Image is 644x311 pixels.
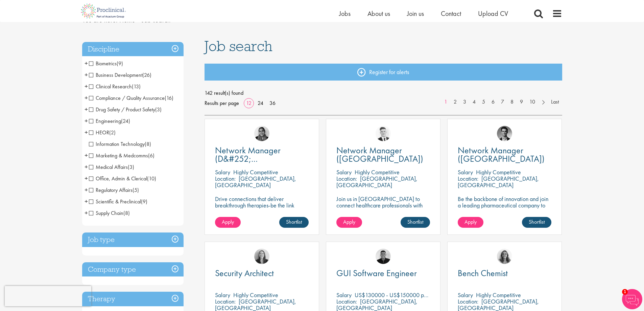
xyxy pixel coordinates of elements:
[478,9,508,18] span: Upload CV
[89,198,147,205] span: Scientific & Preclinical
[441,98,451,106] a: 1
[215,217,241,228] a: Apply
[336,217,362,228] a: Apply
[450,98,460,106] a: 2
[458,168,473,176] span: Salary
[367,9,390,18] span: About us
[85,162,88,172] span: +
[458,267,508,279] span: Bench Chemist
[497,249,512,264] a: Jackie Cerchio
[355,168,400,176] p: Highly Competitive
[215,267,274,279] span: Security Architect
[205,64,562,81] a: Register for alerts
[376,249,391,264] img: Christian Andersen
[89,117,130,125] span: Engineering
[89,175,147,182] span: Office, Admin & Clerical
[148,152,154,159] span: (6)
[89,83,141,90] span: Clinical Research
[254,249,269,264] img: Mia Kellerman
[469,98,479,106] a: 4
[339,9,351,18] a: Jobs
[526,98,539,106] a: 10
[117,60,123,67] span: (9)
[142,71,151,79] span: (26)
[507,98,517,106] a: 8
[458,297,478,305] span: Location:
[464,218,477,225] span: Apply
[476,291,521,299] p: Highly Competitive
[85,116,88,126] span: +
[336,269,430,277] a: GUI Software Engineer
[517,98,526,106] a: 9
[622,289,628,295] span: 1
[336,146,430,163] a: Network Manager ([GEOGRAPHIC_DATA])
[89,140,151,148] span: Information Technology
[497,126,512,141] img: Max Slevogt
[89,163,134,171] span: Medical Affairs
[85,104,88,114] span: +
[89,71,142,79] span: Business Development
[85,81,88,91] span: +
[82,292,184,306] h3: Therapy
[479,98,488,106] a: 5
[222,218,234,225] span: Apply
[488,98,498,106] a: 6
[458,145,545,164] span: Network Manager ([GEOGRAPHIC_DATA])
[128,163,134,171] span: (3)
[458,175,478,182] span: Location:
[89,106,162,113] span: Drug Safety / Product Safety
[132,83,141,90] span: (13)
[89,140,145,148] span: Information Technology
[343,218,355,225] span: Apply
[458,175,539,189] p: [GEOGRAPHIC_DATA], [GEOGRAPHIC_DATA]
[215,269,309,277] a: Security Architect
[458,146,551,163] a: Network Manager ([GEOGRAPHIC_DATA])
[89,94,165,102] span: Compliance / Quality Assurance
[458,291,473,299] span: Salary
[89,186,139,194] span: Regulatory Affairs
[522,217,551,228] a: Shortlist
[109,129,116,136] span: (2)
[336,196,430,221] p: Join us in [GEOGRAPHIC_DATA] to connect healthcare professionals with breakthrough therapies and ...
[82,232,184,247] h3: Job type
[215,175,296,189] p: [GEOGRAPHIC_DATA], [GEOGRAPHIC_DATA]
[89,106,155,113] span: Drug Safety / Product Safety
[155,106,162,113] span: (3)
[82,262,184,277] h3: Company type
[460,98,470,106] a: 3
[89,129,109,136] span: HEOR
[89,198,141,205] span: Scientific & Preclinical
[376,126,391,141] img: Nicolas Daniel
[89,94,173,102] span: Compliance / Quality Assurance
[215,145,299,173] span: Network Manager (D&#252;[GEOGRAPHIC_DATA])
[476,168,521,176] p: Highly Competitive
[254,126,269,141] img: Anjali Parbhu
[141,198,147,205] span: (9)
[215,297,236,305] span: Location:
[622,289,642,309] img: Chatbot
[89,209,130,217] span: Supply Chain
[89,71,151,79] span: Business Development
[233,291,278,299] p: Highly Competitive
[336,145,423,164] span: Network Manager ([GEOGRAPHIC_DATA])
[85,185,88,195] span: +
[123,209,130,217] span: (8)
[5,286,91,306] iframe: reCAPTCHA
[85,150,88,160] span: +
[205,98,239,108] span: Results per page
[85,93,88,103] span: +
[205,88,562,98] span: 142 result(s) found
[401,217,430,228] a: Shortlist
[441,9,461,18] a: Contact
[215,146,309,163] a: Network Manager (D&#252;[GEOGRAPHIC_DATA])
[89,117,121,125] span: Engineering
[82,42,184,57] h3: Discipline
[407,9,424,18] span: Join us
